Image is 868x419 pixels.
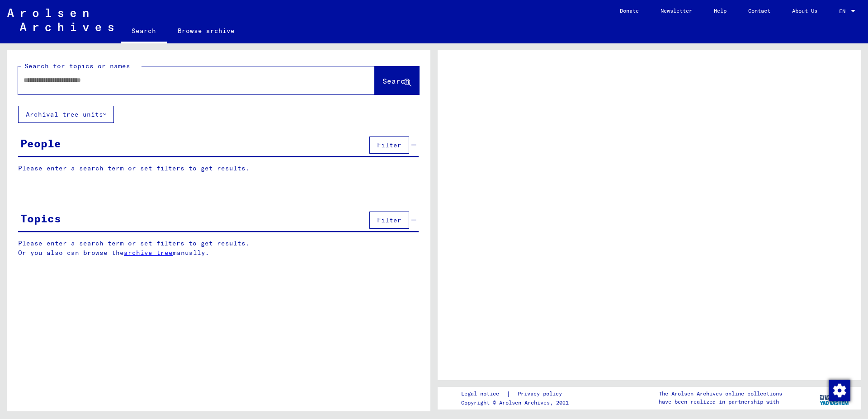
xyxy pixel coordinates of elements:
div: Topics [20,210,61,226]
button: Filter [369,212,409,229]
button: Archival tree units [18,106,114,123]
button: Search [375,66,419,94]
a: archive tree [124,249,173,257]
button: Filter [369,137,409,154]
a: Browse archive [167,20,245,42]
div: | [461,389,573,399]
div: People [20,135,61,151]
span: Filter [377,141,401,149]
a: Search [121,20,167,43]
p: have been realized in partnership with [659,398,782,406]
img: Change consent [829,380,850,401]
p: The Arolsen Archives online collections [659,390,782,398]
a: Legal notice [461,389,506,399]
mat-label: Search for topics or names [24,62,130,70]
img: Arolsen_neg.svg [7,9,113,31]
div: Change consent [828,379,850,401]
p: Please enter a search term or set filters to get results. Or you also can browse the manually. [18,239,419,258]
p: Copyright © Arolsen Archives, 2021 [461,399,573,407]
span: Filter [377,216,401,224]
img: yv_logo.png [818,386,852,409]
span: Search [382,76,410,85]
span: EN [839,8,849,14]
p: Please enter a search term or set filters to get results. [18,164,419,173]
a: Privacy policy [510,389,573,399]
